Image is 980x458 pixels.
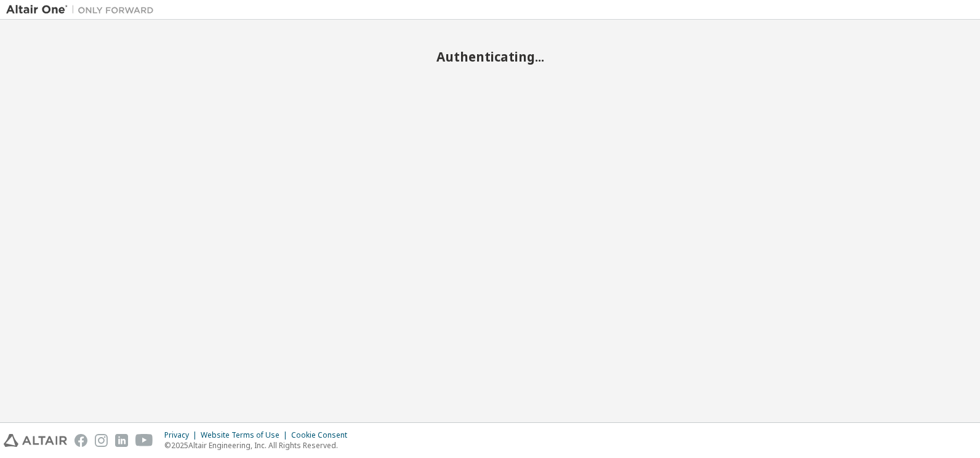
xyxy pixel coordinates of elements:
[74,434,87,447] img: facebook.svg
[115,434,128,447] img: linkedin.svg
[164,430,201,440] div: Privacy
[95,434,108,447] img: instagram.svg
[291,430,355,440] div: Cookie Consent
[6,4,160,16] img: Altair One
[135,434,153,447] img: youtube.svg
[6,49,974,65] h2: Authenticating...
[164,440,355,451] p: © 2025 Altair Engineering, Inc. All Rights Reserved.
[4,434,67,447] img: altair_logo.svg
[201,430,291,440] div: Website Terms of Use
